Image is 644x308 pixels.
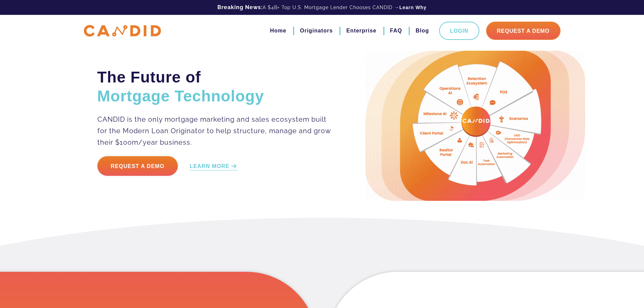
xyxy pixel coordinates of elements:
[270,25,286,37] a: Home
[439,22,479,40] a: Login
[217,4,263,10] b: Breaking News:
[97,156,178,176] a: Request a Demo
[390,25,402,37] a: FAQ
[399,4,427,11] a: Learn Why
[415,25,429,37] a: Blog
[97,68,332,105] h2: The Future of
[97,114,332,148] p: CANDID is the only mortgage marketing and sales ecosystem built for the Modern Loan Originator to...
[346,25,376,37] a: Enterprise
[190,163,238,170] a: LEARN MORE
[486,22,560,40] a: Request A Demo
[365,51,585,201] img: Candid Hero Image
[97,87,264,105] span: Mortgage Technology
[84,25,161,37] img: CANDID APP
[300,25,333,37] a: Originators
